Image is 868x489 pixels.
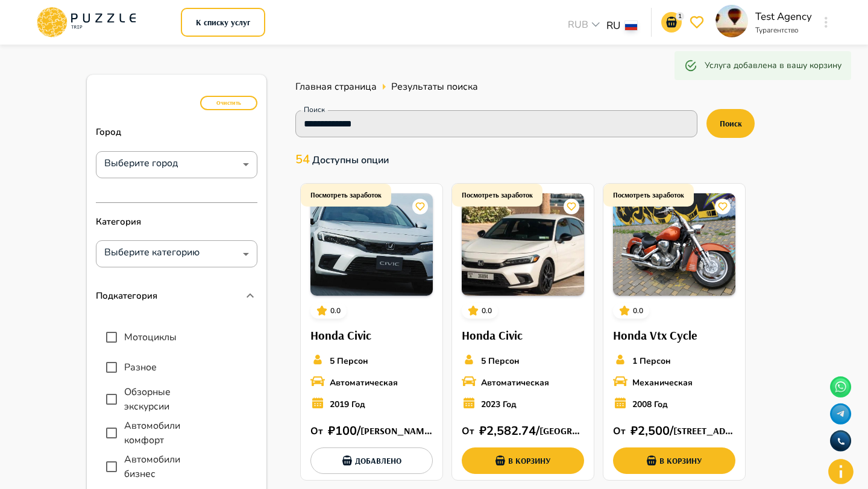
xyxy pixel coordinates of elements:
[200,96,257,110] button: Очистить
[310,447,433,474] button: add-basket-submit-button
[312,154,389,167] span: Доступны опции
[391,79,478,94] span: Результаты поиска
[412,199,428,214] button: card_icons
[661,12,682,33] button: go-to-basket-submit-button
[539,423,584,439] h6: [GEOGRAPHIC_DATA] - [GEOGRAPHIC_DATA] - [GEOGRAPHIC_DATA] - Объединенные Арабские Эмираты
[462,193,584,296] img: PuzzleTrip
[564,17,606,35] div: RUB
[335,422,357,440] p: 100
[96,277,257,315] div: Подкатегория
[124,452,213,481] span: Автомобили бизнес
[481,398,517,411] p: 2023 Год
[124,330,177,344] span: Мотоциклы
[465,302,482,319] button: card_icons
[613,424,631,438] p: От
[313,302,330,319] button: card_icons
[295,79,377,94] a: Главная страница
[328,422,335,440] p: ₽
[360,423,433,439] h6: [PERSON_NAME] Rd - [PERSON_NAME] - [PERSON_NAME] 1 - [GEOGRAPHIC_DATA] - [GEOGRAPHIC_DATA] Арабск...
[706,109,755,138] button: Поиск
[295,80,377,93] span: Главная страница
[676,12,684,21] p: 1
[462,191,533,199] h1: Посмотреть заработок
[715,199,731,214] button: card_icons
[96,113,257,151] p: Город
[613,193,735,296] img: PuzzleTrip
[613,326,735,345] h6: Honda Vtx Cycle
[486,422,536,440] p: 2,582.74
[705,55,841,76] div: Услуга добавлена ​​в вашу корзину
[638,422,670,440] p: 2,500
[632,355,671,367] p: 1 Персон
[295,75,752,99] nav: breadcrumb
[304,105,325,115] label: Поиск
[633,305,643,316] p: 0.0
[310,191,382,199] h1: Посмотреть заработок
[124,360,157,375] span: Разное
[479,422,486,440] p: ₽
[330,355,368,367] p: 5 Персон
[330,376,398,389] p: Автоматическая
[462,447,584,474] button: add-basket-submit-button
[96,203,257,241] p: Категория
[625,21,637,30] img: lang
[536,422,539,440] p: /
[462,326,584,345] h6: Honda Civic
[124,419,213,447] span: Автомобили комфорт
[613,447,735,474] button: add-basket-submit-button
[357,422,360,440] p: /
[310,326,433,345] h6: Honda Civic
[687,12,707,33] button: go-to-wishlist-submit-button
[330,398,365,411] p: 2019 Год
[96,289,157,303] p: Подкатегория
[481,355,520,367] p: 5 Персон
[181,8,265,37] button: К списку услуг
[616,302,633,319] button: card_icons
[310,193,433,296] img: PuzzleTrip
[482,305,492,316] p: 0.0
[631,422,638,440] p: ₽
[606,18,620,34] p: RU
[755,25,812,36] p: Турагентство
[613,191,684,199] h1: Посмотреть заработок
[564,199,579,214] button: card_icons
[632,376,693,389] p: Механическая
[715,5,748,37] img: profile_picture PuzzleTrip
[481,376,549,389] p: Автоматическая
[330,305,341,316] p: 0.0
[310,424,328,438] p: От
[632,398,668,411] p: 2008 Год
[755,9,812,25] p: Test Agency
[295,151,752,169] p: 54
[462,424,479,438] p: От
[673,423,735,439] h6: [STREET_ADDRESS]
[124,385,213,414] span: Обзорные экскурсии
[670,422,673,440] p: /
